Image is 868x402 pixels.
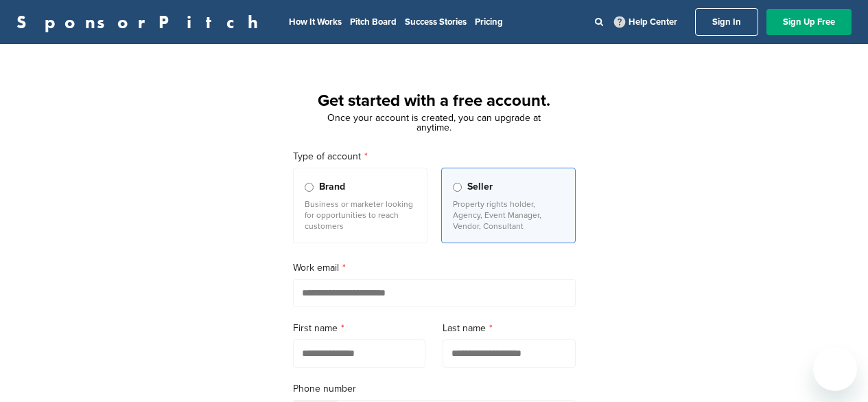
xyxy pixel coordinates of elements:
iframe: Button to launch messaging window [813,347,857,391]
label: Type of account [293,149,576,164]
a: Sign Up Free [766,9,852,35]
input: Seller Property rights holder, Agency, Event Manager, Vendor, Consultant [453,183,462,192]
p: Property rights holder, Agency, Event Manager, Vendor, Consultant [453,199,564,232]
label: Phone number [293,381,576,397]
a: Help Center [611,14,680,30]
label: Last name [443,321,576,336]
a: Success Stories [405,16,467,27]
label: Work email [293,260,576,276]
h1: Get started with a free account. [277,89,592,113]
input: Brand Business or marketer looking for opportunities to reach customers [305,183,314,192]
label: First name [293,321,426,336]
a: Pricing [475,16,503,27]
span: Seller [467,179,493,194]
a: SponsorPitch [16,13,267,31]
a: Sign In [695,8,758,36]
span: Brand [319,179,345,194]
span: Once your account is created, you can upgrade at anytime. [327,112,541,133]
a: How It Works [289,16,342,27]
a: Pitch Board [350,16,397,27]
p: Business or marketer looking for opportunities to reach customers [305,199,416,232]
